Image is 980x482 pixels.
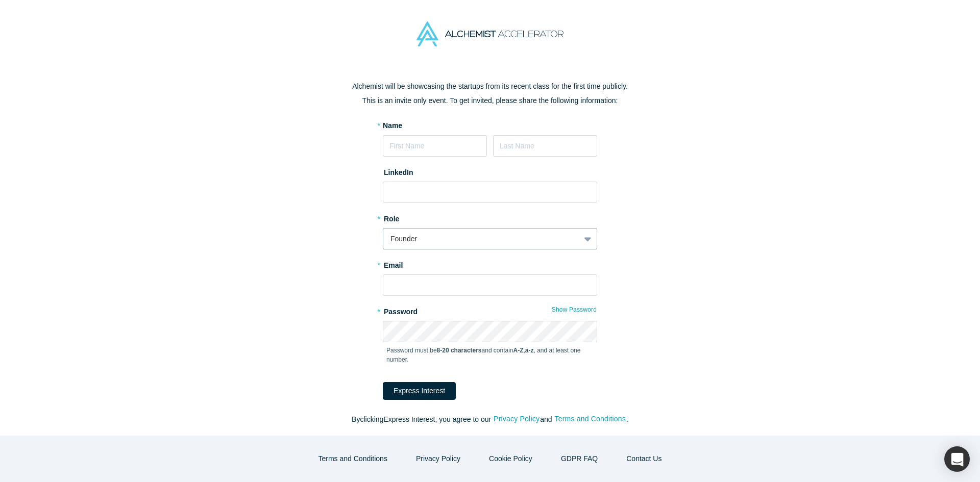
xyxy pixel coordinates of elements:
[390,234,573,244] div: Founder
[383,120,402,131] label: Name
[276,95,704,106] p: This is an invite only event. To get invited, please share the following information:
[550,450,608,468] a: GDPR FAQ
[383,164,413,178] label: LinkedIn
[276,414,704,425] p: By clicking Express Interest , you agree to our and .
[493,413,540,425] button: Privacy Policy
[478,450,543,468] button: Cookie Policy
[308,450,398,468] button: Terms and Conditions
[383,135,487,157] input: First Name
[525,347,534,354] strong: a-z
[416,21,563,46] img: Alchemist Accelerator Logo
[551,303,597,316] button: Show Password
[437,347,482,354] strong: 8-20 characters
[386,346,594,364] p: Password must be and contain , , and at least one number.
[383,382,456,400] button: Express Interest
[383,210,597,224] label: Role
[405,450,471,468] button: Privacy Policy
[554,413,626,425] button: Terms and Conditions
[276,81,704,92] p: Alchemist will be showcasing the startups from its recent class for the first time publicly.
[383,303,597,317] label: Password
[616,450,672,468] button: Contact Us
[513,347,524,354] strong: A-Z
[383,257,597,271] label: Email
[493,135,597,157] input: Last Name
